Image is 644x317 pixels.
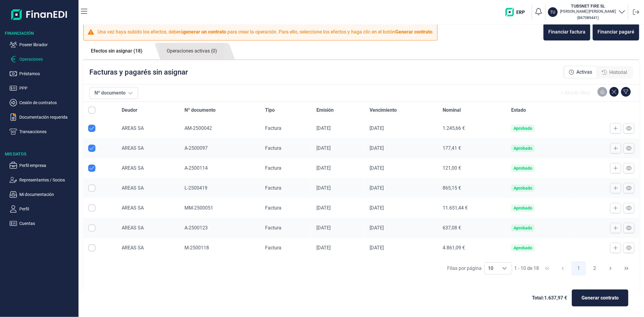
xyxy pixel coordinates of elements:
[443,225,502,231] div: 637,08 €
[556,261,570,276] button: Previous Page
[572,290,628,306] button: Generar contrato
[265,205,281,211] span: Factura
[443,125,502,131] div: 1.245,66 €
[265,125,281,131] span: Factura
[122,245,144,251] span: AREAS SA
[19,220,76,227] p: Cuentas
[597,66,632,78] div: Historial
[122,145,144,151] span: AREAS SA
[395,29,432,35] b: Generar contrato
[370,165,433,171] div: [DATE]
[370,145,433,151] div: [DATE]
[540,261,554,276] button: First Page
[316,205,360,211] div: [DATE]
[19,162,76,169] p: Perfil empresa
[505,8,529,16] img: erp
[443,165,502,171] div: 121,00 €
[443,205,502,211] div: 11.651,44 €
[572,261,586,276] button: Page 1
[560,3,616,9] h3: TUBSNET FIRE SL
[10,85,76,92] button: PPP
[316,145,360,151] div: [DATE]
[447,265,482,272] div: Filas por página
[184,225,208,231] span: A-2500123
[19,176,76,184] p: Representantes / Socios
[19,114,76,121] p: Documentación requerida
[10,205,76,213] button: Perfil
[485,263,497,274] span: 10
[514,166,532,171] div: Aprobado
[89,87,138,99] button: Nº documento
[19,70,76,77] p: Préstamos
[370,205,433,211] div: [DATE]
[98,28,434,36] p: Una vez haya subido los efectos, deberá para crear la operación. Para ello, seleccione los efecto...
[122,165,144,171] span: AREAS SA
[598,28,634,36] div: Financiar pagaré
[443,245,502,251] div: 4.861,09 €
[83,43,150,59] a: Efectos sin asignar (18)
[10,220,76,227] button: Cuentas
[548,28,585,36] div: Financiar factura
[316,245,360,251] div: [DATE]
[316,185,360,191] div: [DATE]
[265,225,281,231] span: Factura
[184,107,216,114] span: Nº documento
[10,191,76,198] button: Mi documentación
[511,107,526,114] span: Estado
[19,128,76,135] p: Transacciones
[265,165,281,171] span: Factura
[316,107,334,114] span: Emisión
[122,225,144,231] span: AREAS SA
[370,125,433,131] div: [DATE]
[497,263,512,274] div: Choose
[122,125,144,131] span: AREAS SA
[122,205,144,211] span: AREAS SA
[582,294,619,302] span: Generar contrato
[514,266,539,271] span: 1 - 10 de 18
[88,204,95,212] div: Row Selected null
[265,185,281,191] span: Factura
[122,107,137,114] span: Deudor
[88,184,95,192] div: Row Selected null
[184,165,208,171] span: A-2500114
[514,126,532,131] div: Aprobado
[10,99,76,106] button: Cesión de contratos
[576,69,592,76] span: Activas
[370,107,397,114] span: Vencimiento
[543,24,590,40] button: Financiar factura
[316,165,360,171] div: [DATE]
[316,125,360,131] div: [DATE]
[443,107,461,114] span: Nominal
[159,43,225,59] a: Operaciones activas (0)
[10,70,76,77] button: Préstamos
[88,165,95,172] div: Row Unselected null
[532,294,567,302] span: Total: 1.637,97 €
[19,191,76,198] p: Mi documentación
[514,206,532,210] div: Aprobado
[560,9,616,14] p: [PERSON_NAME] [PERSON_NAME]
[577,15,599,20] small: Copiar cif
[19,85,76,92] p: PPP
[564,66,597,78] div: Activas
[316,225,360,231] div: [DATE]
[88,145,95,152] div: Row Unselected null
[265,107,275,114] span: Tipo
[514,226,532,230] div: Aprobado
[88,244,95,251] div: Row Selected null
[370,245,433,251] div: [DATE]
[265,245,281,251] span: Factura
[19,41,76,48] p: Poseer librador
[514,146,532,151] div: Aprobado
[184,205,213,211] span: MM-2500051
[548,3,626,21] button: TUTUBSNET FIRE SL[PERSON_NAME] [PERSON_NAME](B67089441)
[10,56,76,63] button: Operaciones
[588,261,602,276] button: Page 2
[10,128,76,135] button: Transacciones
[88,125,95,132] div: Row Unselected null
[593,24,639,40] button: Financiar pagaré
[619,261,634,276] button: Last Page
[514,245,532,250] div: Aprobado
[443,145,502,151] div: 177,41 €
[550,9,556,15] p: TU
[88,224,95,232] div: Row Selected null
